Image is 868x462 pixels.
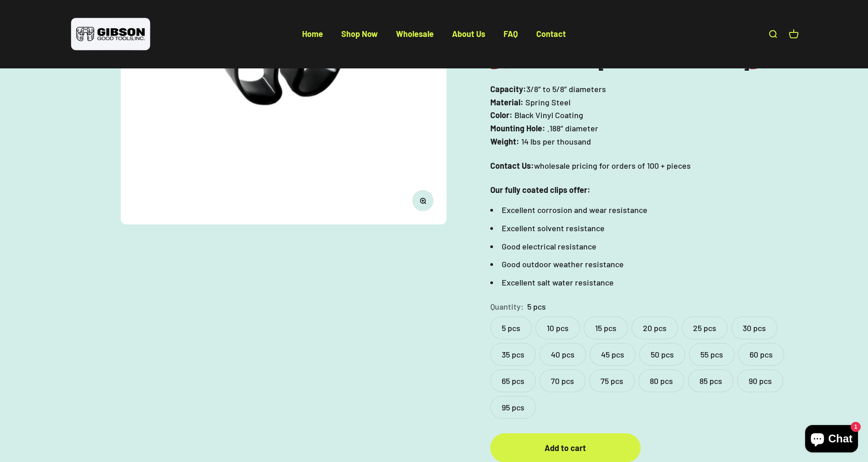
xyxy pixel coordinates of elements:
[490,110,513,120] b: Color:
[508,441,622,455] div: Add to cart
[396,29,434,39] a: Wholesale
[490,161,534,171] strong: Contact Us:
[502,259,624,269] span: Good outdoor weather resistance
[527,300,546,313] variant-option-value: 5 pcs
[490,84,526,94] b: Capacity:
[503,29,518,39] a: FAQ
[490,433,641,462] button: Add to cart
[802,425,861,455] inbox-online-store-chat: Shopify online store chat
[502,205,647,215] span: Excellent corrosion and wear resistance
[490,97,524,107] b: Material:
[302,29,323,39] a: Home
[490,123,545,133] b: Mounting Hole:
[648,433,798,453] iframe: PayPal-paypal
[490,136,519,146] b: Weight:
[502,223,605,233] span: Excellent solvent resistance
[490,185,591,195] strong: Our fully coated clips offer:
[536,29,566,39] a: Contact
[490,52,765,72] b: MADE IN THE [GEOGRAPHIC_DATA]
[502,277,614,287] span: Excellent salt water resistance
[490,300,524,313] legend: Quantity:
[490,83,799,148] p: 3/8″ to 5/8″ diameters Spring Steel Black Vinyl Coating .188″ diameter 14 lbs per thousand
[452,29,485,39] a: About Us
[341,29,378,39] a: Shop Now
[490,159,799,172] p: wholesale pricing for orders of 100 + pieces
[502,241,596,251] span: Good electrical resistance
